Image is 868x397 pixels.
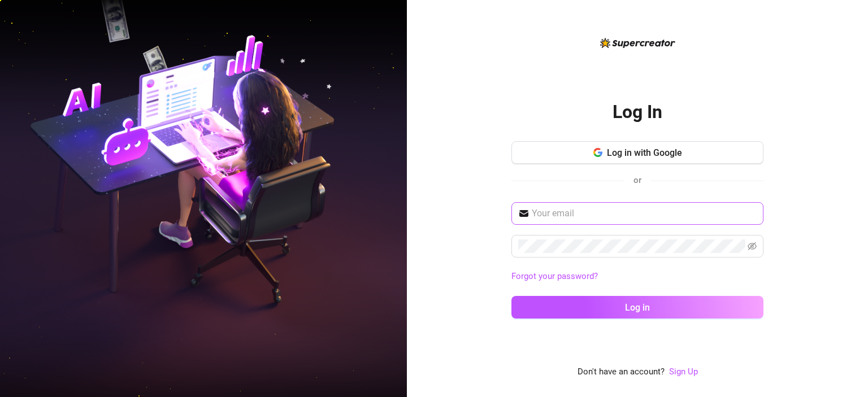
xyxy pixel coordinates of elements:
[669,367,698,377] a: Sign Up
[633,175,641,185] span: or
[625,302,650,313] span: Log in
[511,271,598,281] a: Forgot your password?
[613,101,662,124] h2: Log In
[669,365,698,379] a: Sign Up
[511,296,763,319] button: Log in
[511,270,763,283] a: Forgot your password?
[600,38,675,48] img: logo-BBDzfeDw.svg
[511,141,763,164] button: Log in with Google
[748,242,757,251] span: eye-invisible
[532,207,757,220] input: Your email
[607,147,682,158] span: Log in with Google
[578,365,665,379] span: Don't have an account?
